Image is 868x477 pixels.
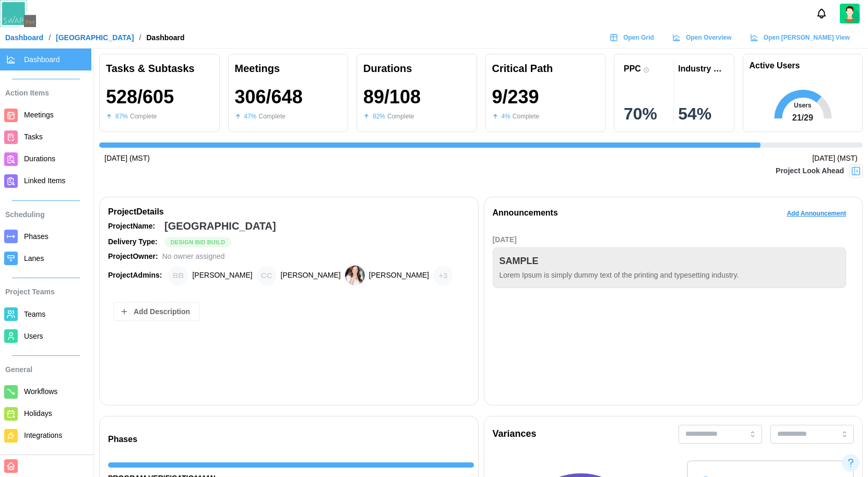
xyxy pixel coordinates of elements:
[502,112,510,122] div: 4 %
[667,30,740,45] a: Open Overview
[493,427,537,442] div: Variances
[162,251,225,263] div: No owner assigned
[168,266,188,285] div: Brian Baldwin
[139,34,141,41] div: /
[108,206,470,219] div: Project Details
[130,112,157,122] div: Complete
[24,431,62,439] span: Integrations
[171,237,225,247] span: Design Bid Build
[108,433,474,446] div: Phases
[745,30,858,45] a: Open [PERSON_NAME] View
[813,5,830,22] button: Notifications
[24,409,52,418] span: Holidays
[493,234,847,246] div: [DATE]
[500,270,840,281] div: Lorem Ipsum is simply dummy text of the printing and typesetting industry.
[24,232,49,241] span: Phases
[840,4,860,23] img: 2Q==
[49,34,51,41] div: /
[24,254,44,263] span: Lanes
[56,34,134,41] a: [GEOGRAPHIC_DATA]
[764,30,850,45] span: Open [PERSON_NAME] View
[24,55,60,64] span: Dashboard
[604,30,662,45] a: Open Grid
[113,302,200,321] button: Add Description
[281,270,341,281] div: [PERSON_NAME]
[5,34,43,41] a: Dashboard
[257,266,277,285] div: Chris Cosenza
[115,112,128,122] div: 87 %
[108,271,162,279] strong: Project Admins:
[363,61,470,77] div: Durations
[493,207,558,220] div: Announcements
[363,87,421,108] div: 89 / 108
[851,166,861,176] img: Project Look Ahead Button
[624,105,670,122] div: 70 %
[750,61,800,71] h1: Active Users
[840,4,860,23] a: Zulqarnain Khalil
[192,270,252,281] div: [PERSON_NAME]
[500,254,539,269] div: SAMPLE
[24,133,43,141] span: Tasks
[812,153,858,164] div: [DATE] (MST)
[147,34,185,41] div: Dashboard
[345,266,365,285] img: Heather Bemis
[787,206,846,221] span: Add Announcement
[108,221,160,232] div: Project Name:
[108,252,158,260] strong: Project Owner:
[259,112,286,122] div: Complete
[104,153,150,164] div: [DATE] (MST)
[369,270,429,281] div: [PERSON_NAME]
[235,87,303,108] div: 306 / 648
[24,310,45,318] span: Teams
[373,112,385,122] div: 82 %
[24,332,43,340] span: Users
[24,111,54,119] span: Meetings
[623,30,654,45] span: Open Grid
[678,64,724,74] div: Industry PPC
[24,387,57,396] span: Workflows
[235,61,342,77] div: Meetings
[624,64,641,74] div: PPC
[678,105,724,122] div: 54 %
[776,165,844,177] div: Project Look Ahead
[387,112,414,122] div: Complete
[108,236,160,248] div: Delivery Type:
[24,154,55,163] span: Durations
[244,112,257,122] div: 47 %
[779,206,854,221] button: Add Announcement
[164,218,276,234] div: [GEOGRAPHIC_DATA]
[513,112,539,122] div: Complete
[433,266,453,285] div: + 3
[686,30,731,45] span: Open Overview
[492,61,599,77] div: Critical Path
[24,176,65,185] span: Linked Items
[134,303,190,320] span: Add Description
[106,87,174,108] div: 528 / 605
[106,61,213,77] div: Tasks & Subtasks
[492,87,539,108] div: 9 / 239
